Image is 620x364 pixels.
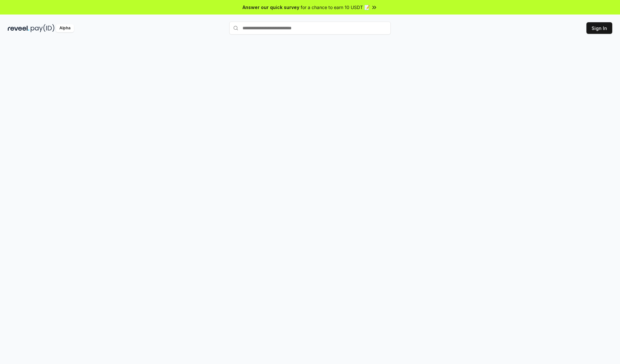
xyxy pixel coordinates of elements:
img: reveel_dark [8,24,29,32]
img: pay_id [31,24,55,32]
div: Alpha [56,24,74,32]
span: for a chance to earn 10 USDT 📝 [301,4,370,11]
span: Answer our quick survey [243,4,299,11]
button: Sign In [586,22,612,34]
